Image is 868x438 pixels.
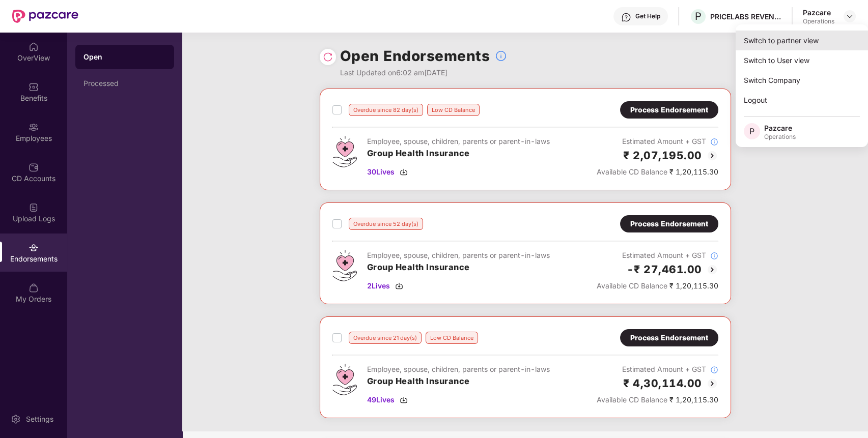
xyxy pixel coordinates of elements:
img: svg+xml;base64,PHN2ZyBpZD0iRHJvcGRvd24tMzJ4MzIiIHhtbG5zPSJodHRwOi8vd3d3LnczLm9yZy8yMDAwL3N2ZyIgd2... [846,12,854,20]
img: svg+xml;base64,PHN2ZyBpZD0iQ0RfQWNjb3VudHMiIGRhdGEtbmFtZT0iQ0QgQWNjb3VudHMiIHhtbG5zPSJodHRwOi8vd3... [29,162,39,172]
div: Settings [23,414,57,424]
div: PRICELABS REVENUE SOLUTIONS PRIVATE LIMITED [710,12,781,21]
img: svg+xml;base64,PHN2ZyBpZD0iSG9tZSIgeG1sbnM9Imh0dHA6Ly93d3cudzMub3JnLzIwMDAvc3ZnIiB3aWR0aD0iMjAiIG... [29,42,39,52]
div: Operations [803,17,834,25]
img: svg+xml;base64,PHN2ZyBpZD0iRG93bmxvYWQtMzJ4MzIiIHhtbG5zPSJodHRwOi8vd3d3LnczLm9yZy8yMDAwL3N2ZyIgd2... [395,282,403,290]
div: Employee, spouse, children, parents or parent-in-laws [367,250,550,261]
img: svg+xml;base64,PHN2ZyB4bWxucz0iaHR0cDovL3d3dy53My5vcmcvMjAwMC9zdmciIHdpZHRoPSI0Ny43MTQiIGhlaWdodD... [332,250,357,281]
div: Switch to User view [736,50,868,70]
h2: -₹ 27,461.00 [627,261,702,278]
div: Switch Company [736,70,868,90]
h2: ₹ 4,30,114.00 [623,375,702,392]
img: svg+xml;base64,PHN2ZyBpZD0iSW5mb18tXzMyeDMyIiBkYXRhLW5hbWU9IkluZm8gLSAzMngzMiIgeG1sbnM9Imh0dHA6Ly... [710,138,718,146]
div: Estimated Amount + GST [597,364,718,375]
div: Employee, spouse, children, parents or parent-in-laws [367,136,550,147]
img: svg+xml;base64,PHN2ZyBpZD0iSW5mb18tXzMyeDMyIiBkYXRhLW5hbWU9IkluZm8gLSAzMngzMiIgeG1sbnM9Imh0dHA6Ly... [495,50,507,62]
img: svg+xml;base64,PHN2ZyBpZD0iUmVsb2FkLTMyeDMyIiB4bWxucz0iaHR0cDovL3d3dy53My5vcmcvMjAwMC9zdmciIHdpZH... [323,52,333,62]
img: svg+xml;base64,PHN2ZyBpZD0iRW1wbG95ZWVzIiB4bWxucz0iaHR0cDovL3d3dy53My5vcmcvMjAwMC9zdmciIHdpZHRoPS... [29,122,39,132]
img: svg+xml;base64,PHN2ZyBpZD0iQmFjay0yMHgyMCIgeG1sbnM9Imh0dHA6Ly93d3cudzMub3JnLzIwMDAvc3ZnIiB3aWR0aD... [706,264,718,276]
div: Pazcare [803,8,834,17]
span: 49 Lives [367,394,395,405]
div: Operations [764,133,796,141]
h2: ₹ 2,07,195.00 [623,147,702,164]
div: Overdue since 82 day(s) [349,104,423,116]
div: Low CD Balance [427,104,480,116]
div: Estimated Amount + GST [597,250,718,261]
img: svg+xml;base64,PHN2ZyBpZD0iTXlfT3JkZXJzIiBkYXRhLW5hbWU9Ik15IE9yZGVycyIgeG1sbnM9Imh0dHA6Ly93d3cudz... [29,283,39,293]
div: Low CD Balance [426,332,478,344]
img: svg+xml;base64,PHN2ZyBpZD0iRW5kb3JzZW1lbnRzIiB4bWxucz0iaHR0cDovL3d3dy53My5vcmcvMjAwMC9zdmciIHdpZH... [29,243,39,253]
img: New Pazcare Logo [12,10,78,23]
img: svg+xml;base64,PHN2ZyBpZD0iSGVscC0zMngzMiIgeG1sbnM9Imh0dHA6Ly93d3cudzMub3JnLzIwMDAvc3ZnIiB3aWR0aD... [621,12,631,22]
div: ₹ 1,20,115.30 [597,394,718,405]
div: Process Endorsement [630,218,708,229]
span: 30 Lives [367,166,395,178]
h3: Group Health Insurance [367,147,550,160]
img: svg+xml;base64,PHN2ZyBpZD0iSW5mb18tXzMyeDMyIiBkYXRhLW5hbWU9IkluZm8gLSAzMngzMiIgeG1sbnM9Imh0dHA6Ly... [710,366,718,374]
img: svg+xml;base64,PHN2ZyBpZD0iSW5mb18tXzMyeDMyIiBkYXRhLW5hbWU9IkluZm8gLSAzMngzMiIgeG1sbnM9Imh0dHA6Ly... [710,252,718,260]
div: Process Endorsement [630,104,708,115]
img: svg+xml;base64,PHN2ZyB4bWxucz0iaHR0cDovL3d3dy53My5vcmcvMjAwMC9zdmciIHdpZHRoPSI0Ny43MTQiIGhlaWdodD... [332,364,357,395]
img: svg+xml;base64,PHN2ZyBpZD0iVXBsb2FkX0xvZ3MiIGRhdGEtbmFtZT0iVXBsb2FkIExvZ3MiIHhtbG5zPSJodHRwOi8vd3... [29,202,39,213]
div: ₹ 1,20,115.30 [597,280,718,291]
span: 2 Lives [367,280,390,291]
div: Last Updated on 6:02 am[DATE] [340,67,508,78]
img: svg+xml;base64,PHN2ZyBpZD0iRG93bmxvYWQtMzJ4MzIiIHhtbG5zPSJodHRwOi8vd3d3LnczLm9yZy8yMDAwL3N2ZyIgd2... [400,168,408,176]
img: svg+xml;base64,PHN2ZyBpZD0iU2V0dGluZy0yMHgyMCIgeG1sbnM9Imh0dHA6Ly93d3cudzMub3JnLzIwMDAvc3ZnIiB3aW... [11,414,21,424]
span: Available CD Balance [597,395,667,404]
div: ₹ 1,20,115.30 [597,166,718,178]
h3: Group Health Insurance [367,261,550,274]
img: svg+xml;base64,PHN2ZyBpZD0iQmVuZWZpdHMiIHhtbG5zPSJodHRwOi8vd3d3LnczLm9yZy8yMDAwL3N2ZyIgd2lkdGg9Ij... [29,82,39,92]
div: Logout [736,90,868,110]
div: Open [83,52,166,62]
div: Pazcare [764,123,796,133]
span: P [749,125,754,137]
span: Available CD Balance [597,167,667,176]
div: Get Help [635,12,660,20]
div: Overdue since 52 day(s) [349,218,423,230]
img: svg+xml;base64,PHN2ZyBpZD0iQmFjay0yMHgyMCIgeG1sbnM9Imh0dHA6Ly93d3cudzMub3JnLzIwMDAvc3ZnIiB3aWR0aD... [706,377,718,390]
h3: Group Health Insurance [367,375,550,388]
div: Process Endorsement [630,332,708,343]
img: svg+xml;base64,PHN2ZyBpZD0iRG93bmxvYWQtMzJ4MzIiIHhtbG5zPSJodHRwOi8vd3d3LnczLm9yZy8yMDAwL3N2ZyIgd2... [400,396,408,404]
img: svg+xml;base64,PHN2ZyBpZD0iQmFjay0yMHgyMCIgeG1sbnM9Imh0dHA6Ly93d3cudzMub3JnLzIwMDAvc3ZnIiB3aWR0aD... [706,150,718,162]
div: Employee, spouse, children, parents or parent-in-laws [367,364,550,375]
span: P [695,10,702,22]
span: Available CD Balance [597,281,667,290]
div: Switch to partner view [736,31,868,50]
div: Estimated Amount + GST [597,136,718,147]
div: Processed [83,79,166,87]
img: svg+xml;base64,PHN2ZyB4bWxucz0iaHR0cDovL3d3dy53My5vcmcvMjAwMC9zdmciIHdpZHRoPSI0Ny43MTQiIGhlaWdodD... [332,136,357,167]
div: Overdue since 21 day(s) [349,332,422,344]
h1: Open Endorsements [340,45,490,67]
